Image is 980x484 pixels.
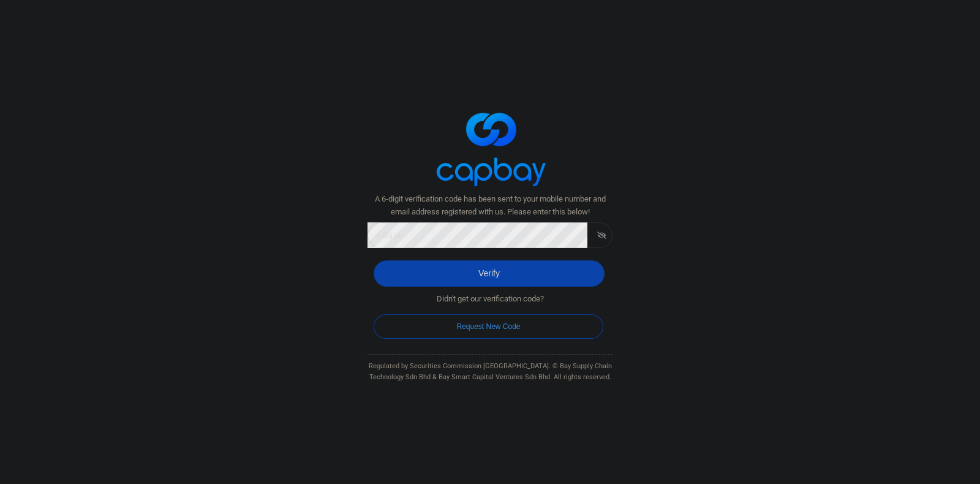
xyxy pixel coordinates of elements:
div: Regulated by Securities Commission [GEOGRAPHIC_DATA]. © Bay Supply Chain Technology Sdn Bhd & Bay... [367,361,612,382]
img: logo [429,102,551,193]
span: Didn't get our verification code? [437,293,544,306]
button: Verify [374,260,605,287]
span: A 6-digit verification code has been sent to your mobile number and email address registered with... [367,193,612,219]
button: Request New Code [374,314,603,339]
